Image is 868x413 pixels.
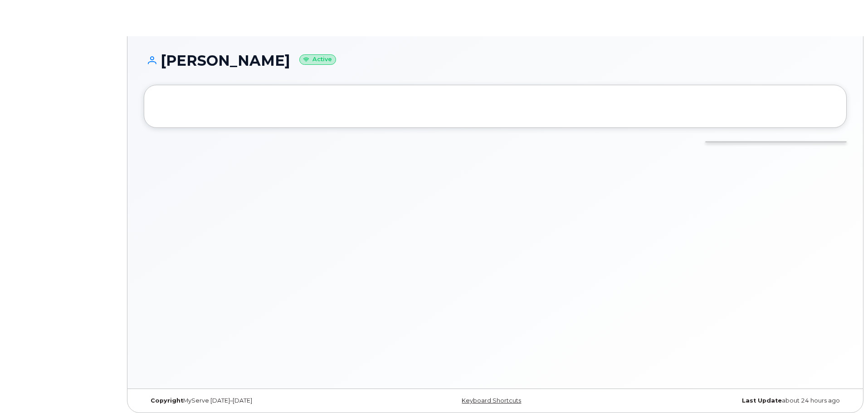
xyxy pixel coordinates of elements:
[462,397,521,404] a: Keyboard Shortcuts
[612,397,847,404] div: about 24 hours ago
[151,397,183,404] strong: Copyright
[144,53,847,68] h1: [PERSON_NAME]
[742,397,782,404] strong: Last Update
[144,397,378,404] div: MyServe [DATE]–[DATE]
[299,54,336,65] small: Active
